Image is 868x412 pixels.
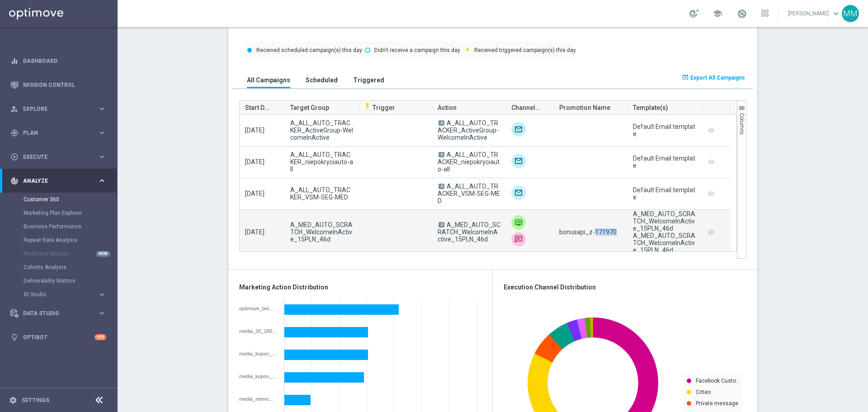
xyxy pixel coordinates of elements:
i: keyboard_arrow_right [98,290,106,299]
div: Default Email template [633,186,696,201]
div: Cohorts Analysis [24,260,117,274]
button: Scheduled [303,71,340,88]
div: BI Studio keyboard_arrow_right [24,291,107,298]
i: keyboard_arrow_right [98,152,106,161]
span: Target Group [290,99,329,117]
span: [DATE] [245,127,264,134]
div: BI Studio [24,288,117,301]
i: play_circle_outline [10,153,19,161]
span: bonusapi_z-171970 [559,228,617,236]
span: A_ALL_AUTO_TRACKER_VSM-SEG-MED [290,186,353,201]
span: A [439,222,444,227]
div: optimove_bet_1D_plus [239,306,278,311]
span: Template(s) [633,99,668,117]
div: Analyze [10,177,98,185]
h3: Marketing Action Distribution [239,283,481,291]
span: A_ALL_AUTO_TRACKER_VSM-SEG-MED [438,183,500,204]
button: All Campaigns [245,71,292,88]
div: Optibot [10,325,106,349]
a: Business Performance [24,223,94,230]
div: Explore [10,105,98,113]
text: Received triggered campaign(s) this day [474,47,576,53]
button: Mission Control [10,81,107,89]
img: Target group only [511,185,526,200]
a: [PERSON_NAME]keyboard_arrow_down [787,7,842,20]
span: A_ALL_AUTO_TRACKER_ActiveGroup-WelcomeInActive [290,119,353,141]
span: [DATE] [245,158,264,166]
div: Predictive Models [24,247,117,260]
button: Data Studio keyboard_arrow_right [10,310,107,317]
i: keyboard_arrow_right [98,104,106,113]
i: keyboard_arrow_right [98,128,106,137]
button: gps_fixed Plan keyboard_arrow_right [10,129,107,137]
i: keyboard_arrow_right [98,309,106,317]
i: person_search [10,105,19,113]
img: Private message [511,215,526,230]
a: Customer 360 [24,196,94,203]
span: Trigger [364,104,395,111]
div: play_circle_outline Execute keyboard_arrow_right [10,153,107,161]
span: school [712,9,722,19]
span: A_MED_AUTO_SCRATCH_WelcomeInActive_15PLN_46d [290,221,353,243]
a: Marketing Plan Explorer [24,209,94,217]
span: BI Studio [24,292,89,297]
h3: Execution Channel Distribution [504,283,746,291]
div: media_kupon_15_365_dni [239,351,278,356]
div: media_retencja_1_14 [239,396,278,402]
button: open_in_browser Export All Campaigns [680,71,746,84]
h3: All Campaigns [247,76,290,84]
div: MM [842,5,859,22]
div: person_search Explore keyboard_arrow_right [10,105,107,113]
div: lightbulb Optibot +10 [10,334,107,341]
span: Start Date [245,99,272,117]
div: Target group only [511,122,526,137]
div: Execute [10,153,98,161]
span: A [439,184,444,189]
button: Triggered [351,71,387,88]
div: Marketing Plan Explorer [24,206,117,220]
div: Repeat Rate Analysis [24,233,117,247]
text: Criteo [696,389,711,395]
div: Default Email template [633,155,696,169]
div: Default Email template [633,123,696,137]
img: Target group only [511,154,526,168]
span: Action [438,99,457,117]
div: track_changes Analyze keyboard_arrow_right [10,177,107,185]
span: A_MED_AUTO_SCRATCH_WelcomeInActive_15PLN_46d [438,221,500,243]
span: [DATE] [245,190,264,197]
div: A_MED_AUTO_SCRATCH_WelcomeInActive_15PLN_46d [633,210,696,232]
span: Export All Campaigns [690,75,745,81]
span: A_ALL_AUTO_TRACKER_niepokryciauto-all [290,151,353,173]
span: Analyze [23,178,98,184]
div: BI Studio [24,292,98,297]
div: media_30_180_dni_STSPolityka [239,328,278,334]
div: A_MED_AUTO_SCRATCH_WelcomeInActive_15PLN_46d [633,232,696,254]
div: media_kupon_15_90_dni [239,374,278,379]
i: equalizer [10,57,19,65]
i: settings [9,396,17,404]
span: Columns [739,113,745,135]
span: Execute [23,154,98,160]
div: Plan [10,129,98,137]
img: SMS [511,232,526,246]
text: Received scheduled campaign(s) this day [256,47,362,53]
a: Mission Control [23,73,106,97]
span: [DATE] [245,228,264,236]
div: Data Studio [10,309,98,317]
div: Dashboard [10,49,106,73]
i: lightbulb [10,333,19,341]
span: Explore [23,106,98,112]
a: Deliverability Metrics [24,277,94,284]
a: Repeat Rate Analysis [24,237,94,244]
span: Plan [23,130,98,136]
span: A_ALL_AUTO_TRACKER_ActiveGroup-WelcomeInActive [438,119,499,141]
span: A_ALL_AUTO_TRACKER_niepokryciauto-all [438,151,500,173]
div: Mission Control [10,73,106,97]
text: Didn't receive a campaign this day [374,47,460,53]
h3: Scheduled [306,76,338,84]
